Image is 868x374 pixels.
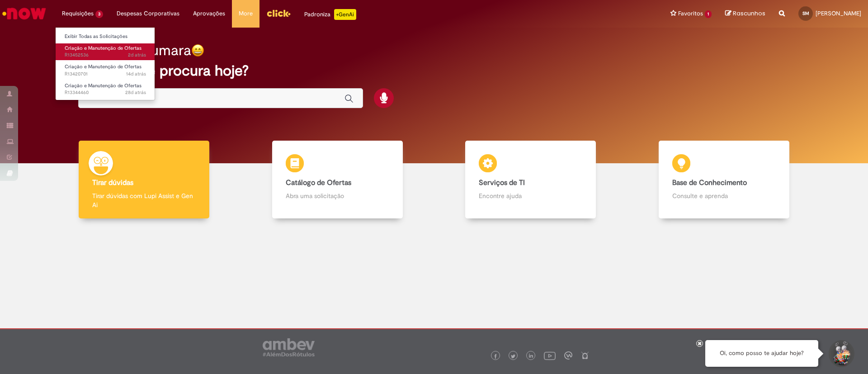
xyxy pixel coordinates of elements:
div: Oi, como posso te ajudar hoje? [705,340,818,367]
time: 01/08/2025 09:45:55 [125,89,146,96]
b: Serviços de TI [479,178,525,187]
a: Tirar dúvidas Tirar dúvidas com Lupi Assist e Gen Ai [47,141,241,219]
span: Favoritos [678,9,703,18]
img: logo_footer_naosei.png [581,351,589,360]
p: Encontre ajuda [479,191,582,200]
p: Abra uma solicitação [286,191,389,200]
p: Tirar dúvidas com Lupi Assist e Gen Ai [92,191,196,209]
ul: Requisições [55,27,155,100]
img: logo_footer_youtube.png [544,350,556,361]
img: ServiceNow [1,5,47,23]
p: Consulte e aprenda [672,191,776,200]
span: R13344460 [65,89,146,96]
b: Tirar dúvidas [92,178,133,187]
div: Padroniza [304,9,356,20]
time: 15/08/2025 13:03:16 [126,71,146,77]
img: logo_footer_workplace.png [564,351,572,360]
span: 14d atrás [126,71,146,77]
span: R13420701 [65,71,146,78]
span: Requisições [62,9,94,18]
h2: O que você procura hoje? [78,63,790,79]
span: R13452536 [65,52,146,59]
a: Aberto R13344460 : Criação e Manutenção de Ofertas [56,81,155,98]
span: 1 [705,10,712,18]
span: SM [802,10,809,16]
span: 28d atrás [125,89,146,96]
img: logo_footer_facebook.png [493,354,498,359]
span: Despesas Corporativas [117,9,179,18]
span: Criação e Manutenção de Ofertas [65,82,142,89]
img: happy-face.png [191,44,204,57]
span: Criação e Manutenção de Ofertas [65,45,142,52]
a: Aberto R13452536 : Criação e Manutenção de Ofertas [56,43,155,60]
span: Aprovações [193,9,225,18]
b: Catálogo de Ofertas [286,178,351,187]
span: Rascunhos [733,9,765,18]
span: 3 [95,10,103,18]
img: logo_footer_twitter.png [511,354,515,359]
img: logo_footer_linkedin.png [529,354,533,359]
a: Serviços de TI Encontre ajuda [434,141,627,219]
a: Catálogo de Ofertas Abra uma solicitação [241,141,434,219]
p: +GenAi [334,9,356,20]
b: Base de Conhecimento [672,178,747,187]
a: Exibir Todas as Solicitações [56,32,155,42]
span: More [239,9,253,18]
button: Iniciar Conversa de Suporte [827,340,854,367]
time: 27/08/2025 13:49:03 [128,52,146,58]
span: [PERSON_NAME] [816,9,861,17]
img: logo_footer_ambev_rotulo_gray.png [263,338,315,356]
span: 2d atrás [128,52,146,58]
a: Aberto R13420701 : Criação e Manutenção de Ofertas [56,62,155,79]
a: Rascunhos [725,9,765,18]
img: click_logo_yellow_360x200.png [266,6,291,20]
span: Criação e Manutenção de Ofertas [65,63,142,70]
a: Base de Conhecimento Consulte e aprenda [627,141,821,219]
